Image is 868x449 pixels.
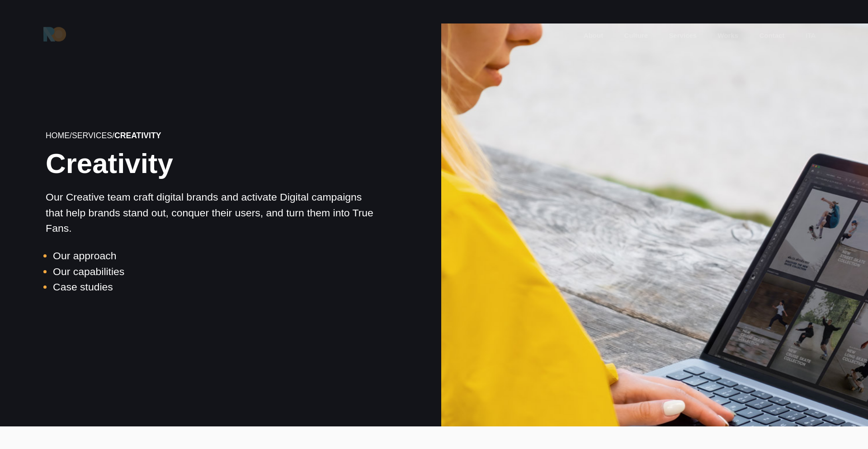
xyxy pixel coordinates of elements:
a: Works [717,31,740,41]
a: Services [72,131,112,140]
a: About [583,31,604,41]
a: Services [668,31,698,41]
a: Culture [623,31,649,41]
a: ita [805,31,816,41]
a: Home [46,131,70,140]
a: Our approach [53,250,116,262]
a: Contact [759,31,786,41]
p: Our Creative team craft digital brands and activate Digital campaigns that help brands stand out,... [46,189,381,236]
a: Our capabilities [53,266,124,277]
img: Ride On Agency Logo [43,27,66,42]
h1: Creativity [46,150,381,178]
a: Case studies [53,281,113,293]
span: / / [46,131,161,140]
strong: Creativity [114,131,161,140]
